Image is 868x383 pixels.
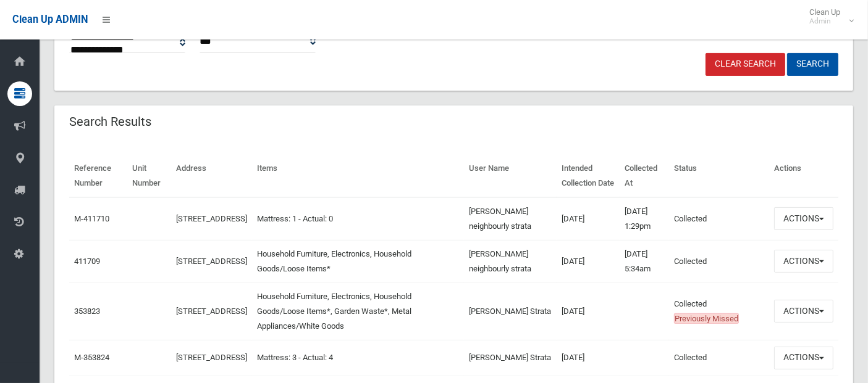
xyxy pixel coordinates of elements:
[74,307,100,316] a: 353823
[557,197,620,241] td: [DATE]
[669,240,769,282] td: Collected
[774,250,833,273] button: Actions
[252,197,464,241] td: Mattress: 1 - Actual: 0
[252,155,464,197] th: Items
[464,197,557,241] td: [PERSON_NAME] neighbourly strata
[769,155,838,197] th: Actions
[674,313,739,324] span: Previously Missed
[774,207,833,230] button: Actions
[669,197,769,241] td: Collected
[669,282,769,340] td: Collected
[787,53,838,76] button: Search
[706,53,785,76] a: Clear Search
[171,155,252,197] th: Address
[557,282,620,340] td: [DATE]
[252,340,464,376] td: Mattress: 3 - Actual: 4
[464,240,557,282] td: [PERSON_NAME] neighbourly strata
[620,240,669,282] td: [DATE] 5:34am
[252,240,464,282] td: Household Furniture, Electronics, Household Goods/Loose Items*
[69,155,127,197] th: Reference Number
[464,282,557,340] td: [PERSON_NAME] Strata
[557,240,620,282] td: [DATE]
[464,155,557,197] th: User Name
[669,155,769,197] th: Status
[620,197,669,241] td: [DATE] 1:29pm
[774,300,833,323] button: Actions
[774,347,833,369] button: Actions
[620,155,669,197] th: Collected At
[176,214,247,223] a: [STREET_ADDRESS]
[809,17,840,26] small: Admin
[176,307,247,316] a: [STREET_ADDRESS]
[176,353,247,362] a: [STREET_ADDRESS]
[127,155,172,197] th: Unit Number
[669,340,769,376] td: Collected
[252,282,464,340] td: Household Furniture, Electronics, Household Goods/Loose Items*, Garden Waste*, Metal Appliances/W...
[74,257,100,266] a: 411709
[54,110,166,134] header: Search Results
[12,14,88,25] span: Clean Up ADMIN
[74,353,109,362] a: M-353824
[74,214,109,223] a: M-411710
[176,257,247,266] a: [STREET_ADDRESS]
[464,340,557,376] td: [PERSON_NAME] Strata
[557,155,620,197] th: Intended Collection Date
[557,340,620,376] td: [DATE]
[803,7,853,26] span: Clean Up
